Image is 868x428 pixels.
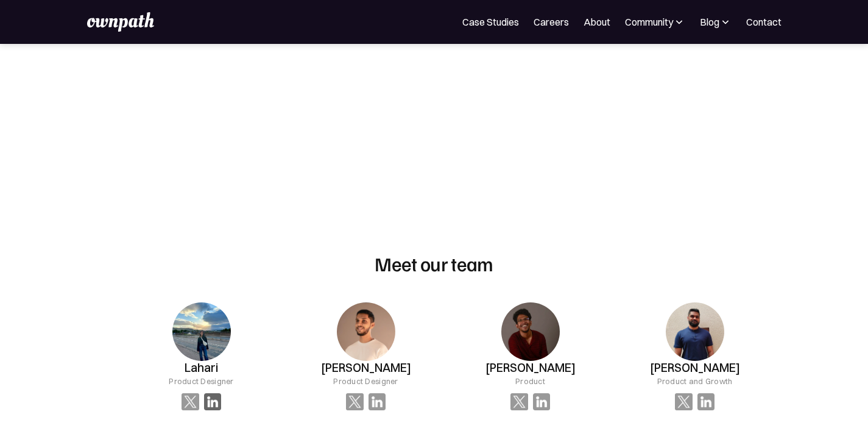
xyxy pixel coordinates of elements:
h3: [PERSON_NAME] [650,361,740,375]
div: Product [515,375,545,387]
h3: [PERSON_NAME] [321,361,411,375]
h2: Meet our team [375,252,493,275]
div: Product Designer [333,375,398,387]
div: Product and Growth [657,375,733,387]
a: Careers [534,15,569,29]
h3: Lahari [185,361,218,375]
div: Blog [700,15,732,29]
div: Community [625,15,685,29]
div: Product Designer [169,375,233,387]
a: About [584,15,610,29]
a: Contact [746,15,782,29]
div: Blog [700,15,719,29]
h3: [PERSON_NAME] [485,361,576,375]
a: Case Studies [462,15,519,29]
div: Community [625,15,673,29]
